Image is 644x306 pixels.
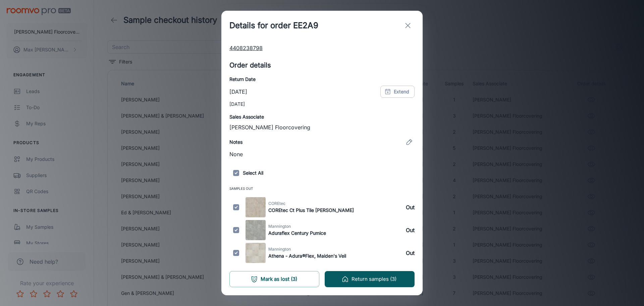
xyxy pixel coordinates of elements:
a: 4408238798 [229,45,263,51]
h6: Aduraflex Century Pumice [268,229,326,237]
h5: Order details [229,60,415,70]
h6: Out [406,203,415,211]
button: exit [401,19,415,32]
p: [PERSON_NAME] Floorcovering [229,123,415,131]
img: Athena - Adura®Flex, Maiden's Veil [246,243,266,263]
button: Extend [380,86,415,98]
span: Samples Out [229,185,415,194]
h6: Sales Associate [229,113,415,121]
p: None [229,150,415,158]
img: COREtec Ct Plus Tile Iona Stone [246,197,266,217]
h6: COREtec Ct Plus Tile [PERSON_NAME] [268,207,354,214]
h6: Athena - Adura®Flex, Maiden's Veil [268,252,346,260]
h6: Return Date [229,76,415,83]
span: COREtec [268,201,354,207]
h1: Details for order EE2A9 [229,19,318,32]
span: Mannington [268,246,346,252]
img: Aduraflex Century Pumice [246,220,266,240]
button: Mark as lost (3) [229,271,319,287]
p: [DATE] [229,88,247,96]
p: [DATE] [229,100,415,108]
h6: Out [406,249,415,257]
button: Return samples (3) [325,271,415,287]
h6: Select All [229,166,415,180]
h6: Out [406,226,415,234]
span: Mannington [268,223,326,229]
h6: Notes [229,138,243,146]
